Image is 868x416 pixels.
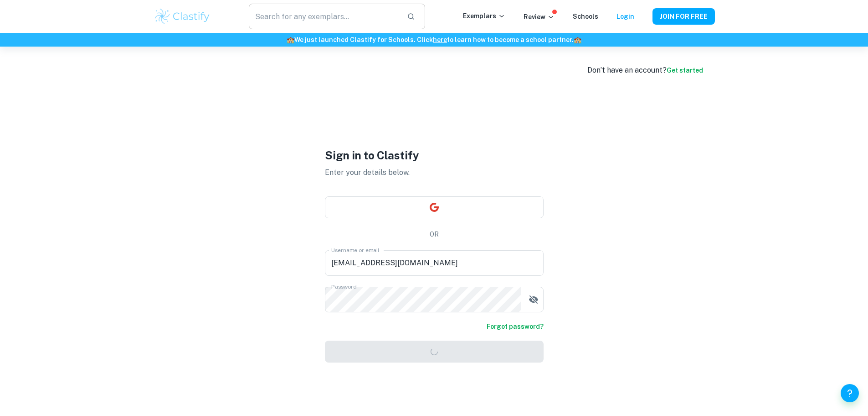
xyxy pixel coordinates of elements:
[154,7,211,26] img: Clastify logo
[331,283,356,290] label: Password
[287,36,294,43] span: 🏫
[325,167,544,178] p: Enter your details below.
[430,229,439,239] p: OR
[325,147,544,163] h1: Sign in to Clastify
[587,65,703,76] div: Don’t have an account?
[841,384,859,402] button: Help and Feedback
[331,246,380,254] label: Username or email
[249,4,399,29] input: Search for any exemplars...
[667,67,703,74] a: Get started
[487,321,544,332] a: Forgot password?
[524,12,555,22] p: Review
[463,11,505,21] p: Exemplars
[652,8,715,25] button: JOIN FOR FREE
[573,13,598,20] a: Schools
[574,36,581,43] span: 🏫
[2,35,866,45] h6: We just launched Clastify for Schools. Click to learn how to become a school partner.
[433,36,447,43] a: here
[616,13,634,20] a: Login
